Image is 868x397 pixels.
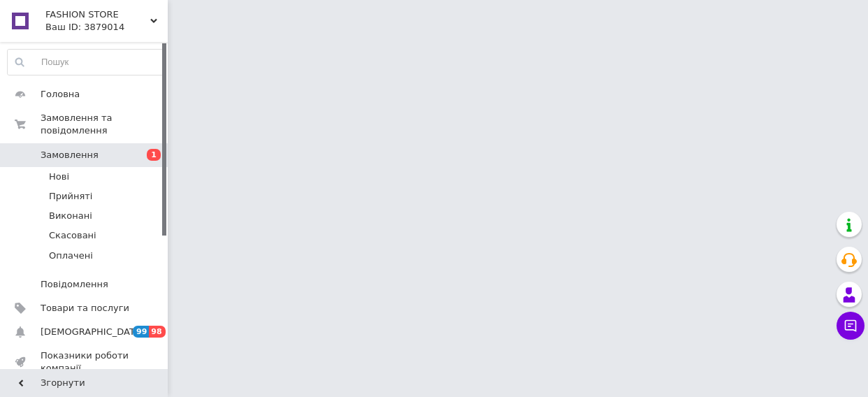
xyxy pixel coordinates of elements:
span: Показники роботи компанії [41,349,129,375]
span: Замовлення та повідомлення [41,112,168,137]
span: Прийняті [49,190,92,203]
span: 99 [133,326,149,338]
span: 98 [149,326,165,338]
button: Чат з покупцем [837,312,865,340]
span: Замовлення [41,149,99,161]
span: 1 [147,149,161,161]
span: Нові [49,171,69,183]
span: FASHION STORE [45,8,150,21]
span: Оплачені [49,250,93,262]
span: Скасовані [49,229,96,242]
span: Головна [41,88,80,101]
input: Пошук [8,50,164,75]
span: [DEMOGRAPHIC_DATA] [41,326,144,338]
div: Ваш ID: 3879014 [45,21,168,34]
span: Виконані [49,210,92,222]
span: Повідомлення [41,278,108,291]
span: Товари та послуги [41,302,129,315]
